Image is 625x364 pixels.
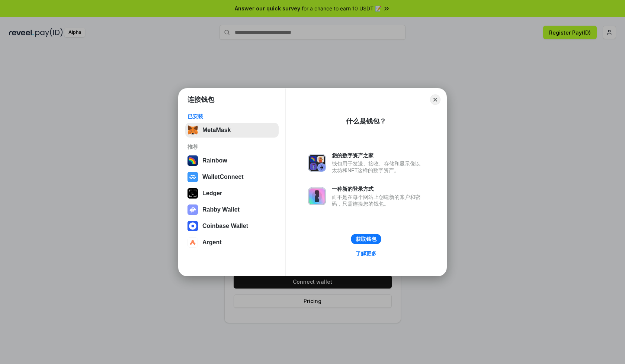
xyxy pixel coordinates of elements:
[356,250,376,257] div: 了解更多
[356,236,376,242] div: 获取钱包
[187,95,214,104] h1: 连接钱包
[185,219,279,233] button: Coinbase Wallet
[187,237,198,248] img: svg+xml,%3Csvg%20width%3D%2228%22%20height%3D%2228%22%20viewBox%3D%220%200%2028%2028%22%20fill%3D...
[185,235,279,250] button: Argent
[202,127,231,133] div: MetaMask
[308,154,326,172] img: svg+xml,%3Csvg%20xmlns%3D%22http%3A%2F%2Fwww.w3.org%2F2000%2Fsvg%22%20fill%3D%22none%22%20viewBox...
[202,190,222,197] div: Ledger
[202,157,227,164] div: Rainbow
[185,153,279,168] button: Rainbow
[185,202,279,217] button: Rabby Wallet
[202,174,244,180] div: WalletConnect
[185,186,279,201] button: Ledger
[202,239,222,246] div: Argent
[430,94,440,105] button: Close
[185,123,279,138] button: MetaMask
[332,194,424,207] div: 而不是在每个网站上创建新的账户和密码，只需连接您的钱包。
[332,152,424,159] div: 您的数字资产之家
[185,170,279,184] button: WalletConnect
[202,206,240,213] div: Rabby Wallet
[187,113,276,120] div: 已安装
[351,249,381,258] a: 了解更多
[187,204,198,215] img: svg+xml,%3Csvg%20xmlns%3D%22http%3A%2F%2Fwww.w3.org%2F2000%2Fsvg%22%20fill%3D%22none%22%20viewBox...
[187,144,276,150] div: 推荐
[202,223,248,229] div: Coinbase Wallet
[187,125,198,135] img: svg+xml,%3Csvg%20fill%3D%22none%22%20height%3D%2233%22%20viewBox%3D%220%200%2035%2033%22%20width%...
[332,186,424,192] div: 一种新的登录方式
[346,117,386,126] div: 什么是钱包？
[187,188,198,199] img: svg+xml,%3Csvg%20xmlns%3D%22http%3A%2F%2Fwww.w3.org%2F2000%2Fsvg%22%20width%3D%2228%22%20height%3...
[351,234,381,244] button: 获取钱包
[332,160,424,174] div: 钱包用于发送、接收、存储和显示像以太坊和NFT这样的数字资产。
[187,155,198,166] img: svg+xml,%3Csvg%20width%3D%22120%22%20height%3D%22120%22%20viewBox%3D%220%200%20120%20120%22%20fil...
[187,221,198,231] img: svg+xml,%3Csvg%20width%3D%2228%22%20height%3D%2228%22%20viewBox%3D%220%200%2028%2028%22%20fill%3D...
[187,172,198,182] img: svg+xml,%3Csvg%20width%3D%2228%22%20height%3D%2228%22%20viewBox%3D%220%200%2028%2028%22%20fill%3D...
[308,187,326,205] img: svg+xml,%3Csvg%20xmlns%3D%22http%3A%2F%2Fwww.w3.org%2F2000%2Fsvg%22%20fill%3D%22none%22%20viewBox...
